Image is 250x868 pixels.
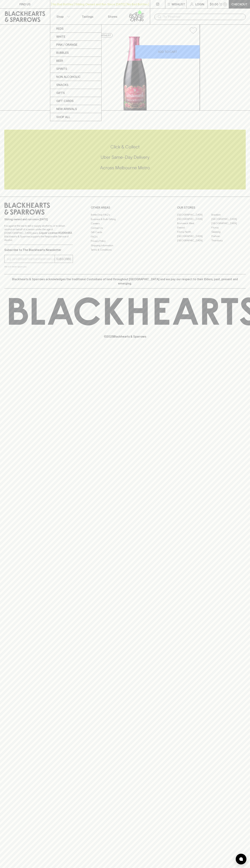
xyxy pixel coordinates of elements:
a: New Arrivals [50,105,101,113]
p: SHOP ALL [56,115,70,119]
p: New Arrivals [56,107,77,111]
p: Spirits [56,67,67,71]
a: Bubbles [50,49,101,57]
img: bubble-icon [239,857,243,861]
p: Non Alcoholic [56,75,81,79]
p: White [56,34,65,39]
a: Gifts [50,89,101,97]
a: Gift Cards [50,97,101,105]
a: SHOP ALL [50,113,101,121]
a: Snacks [50,81,101,89]
p: Bubbles [56,51,69,55]
p: Pink / Orange [56,43,77,47]
a: Non Alcoholic [50,73,101,81]
a: Spirits [50,65,101,73]
p: Beer [56,59,63,63]
p: Gifts [56,91,65,95]
p: Reds [56,26,64,31]
a: Pink / Orange [50,41,101,49]
a: Reds [50,25,101,33]
a: White [50,33,101,41]
a: Beer [50,57,101,65]
p: Snacks [56,83,68,87]
p: Gift Cards [56,99,74,103]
